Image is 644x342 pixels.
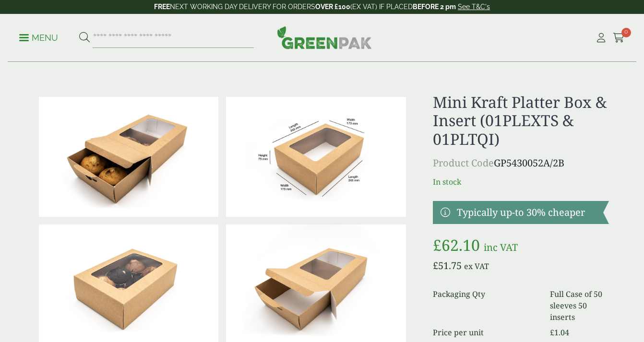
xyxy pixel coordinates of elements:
[433,327,538,338] dt: Price per unit
[621,28,631,37] span: 0
[595,33,607,43] i: My Account
[315,3,350,11] strong: OVER £100
[433,259,462,272] bdi: 51.75
[550,327,569,338] bdi: 1.04
[484,241,518,254] span: inc VAT
[277,26,372,49] img: GreenPak Supplies
[39,97,218,217] img: IMG_4535
[613,33,625,43] i: Cart
[433,235,441,255] span: £
[613,31,625,45] a: 0
[413,3,456,11] strong: BEFORE 2 pm
[433,259,438,272] span: £
[433,235,480,255] bdi: 62.10
[458,3,490,11] a: See T&C's
[433,156,609,170] p: GP5430052A/2B
[433,93,609,148] h1: Mini Kraft Platter Box & Insert (01PLEXTS & 01PLTQI)
[433,156,494,169] span: Product Code
[433,288,538,323] dt: Packaging Qty
[154,3,170,11] strong: FREE
[464,261,489,271] span: ex VAT
[19,32,58,44] p: Menu
[550,288,609,323] dd: Full Case of 50 sleeves 50 inserts
[550,327,554,338] span: £
[433,176,609,188] p: In stock
[19,32,58,42] a: Menu
[226,97,405,217] img: Platter_mini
